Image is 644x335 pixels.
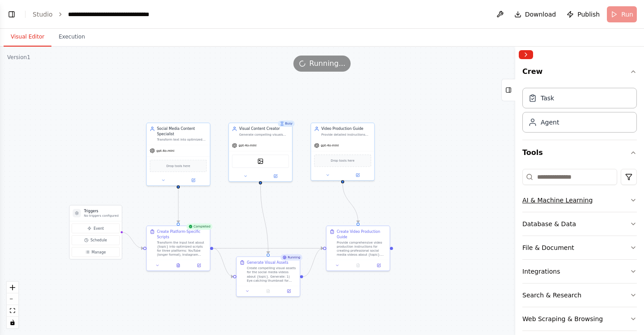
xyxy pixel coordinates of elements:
button: Download [511,6,560,22]
div: TriggersNo triggers configuredEventScheduleManage [69,205,122,260]
div: Generate Visual Assets [247,260,288,265]
div: Video Production GuideProvide detailed instructions and technical specifications for converting t... [310,123,375,181]
div: Running [280,254,302,261]
div: Search & Research [522,291,581,300]
div: Provide detailed instructions and technical specifications for converting text and images into pr... [321,133,371,137]
button: Crew [522,63,637,84]
button: AI & Machine Learning [522,189,637,212]
span: Manage [92,249,106,254]
button: No output available [257,288,279,294]
img: DallETool [257,158,263,164]
span: Publish [577,10,600,19]
div: Task [541,94,554,103]
button: zoom in [7,282,18,293]
p: No triggers configured [84,214,119,218]
div: Crew [522,84,637,140]
g: Edge from 38a38aad-1719-4b73-9f88-a8113b2eee76 to 765e4b96-62ab-45c8-8346-5a81c1bb13ee [176,189,181,223]
div: Completed [186,223,212,230]
button: Open in side panel [179,177,208,184]
span: Running... [309,58,346,69]
div: Create Video Production GuideProvide comprehensive video production instructions for creating pro... [326,226,390,271]
div: Social Media Content SpecialistTransform text into optimized scripts for different social media p... [146,123,211,186]
button: Tools [522,140,637,165]
g: Edge from 558677d5-418e-437e-a916-b587b4df8a6a to 785e2069-d317-441e-99bf-41056ea3e715 [258,185,271,253]
button: Event [72,223,119,233]
span: Drop tools here [166,163,190,168]
button: View output [167,262,189,269]
div: Database & Data [522,219,576,228]
button: toggle interactivity [7,317,18,328]
nav: breadcrumb [33,10,180,19]
div: BusyVisual Content CreatorGenerate compelling visuals and images to accompany social media video ... [229,123,293,182]
div: Transform text into optimized scripts for different social media platforms like YouTube, Instagra... [157,137,207,142]
div: Integrations [522,267,560,276]
button: zoom out [7,293,18,305]
button: Visual Editor [4,28,51,47]
span: gpt-4o-mini [239,143,257,147]
div: Social Media Content Specialist [157,126,207,137]
div: Create compelling visual assets for the social media videos about {topic}. Generate: 1) Eye-catch... [247,266,297,283]
g: Edge from 785e2069-d317-441e-99bf-41056ea3e715 to 5fc97e28-d6d3-4f8e-8903-21e6b194e0a7 [303,246,323,279]
div: Version 1 [7,54,30,61]
span: Event [93,226,104,231]
button: Database & Data [522,212,637,236]
button: Open in side panel [261,173,290,179]
a: Studio [33,11,53,18]
g: Edge from a9def132-3975-40c0-aab3-2d3296d9b6f9 to 5fc97e28-d6d3-4f8e-8903-21e6b194e0a7 [340,183,360,223]
div: Provide comprehensive video production instructions for creating professional social media videos... [337,241,386,257]
button: File & Document [522,236,637,259]
button: Integrations [522,260,637,283]
span: Schedule [90,238,107,243]
g: Edge from 765e4b96-62ab-45c8-8346-5a81c1bb13ee to 5fc97e28-d6d3-4f8e-8903-21e6b194e0a7 [213,246,323,251]
button: Toggle Sidebar [512,47,519,335]
button: Manage [72,247,119,257]
g: Edge from triggers to 765e4b96-62ab-45c8-8346-5a81c1bb13ee [121,230,143,251]
div: File & Document [522,243,574,252]
button: Open in side panel [370,262,387,269]
div: CompletedCreate Platform-Specific ScriptsTransform the input text about {topic} into optimized sc... [146,226,211,271]
span: Download [525,10,556,19]
button: Web Scraping & Browsing [522,307,637,331]
span: gpt-4o-mini [321,143,339,147]
div: Agent [541,118,559,127]
button: Search & Research [522,283,637,307]
button: Show left sidebar [5,8,18,21]
div: Web Scraping & Browsing [522,314,603,323]
div: React Flow controls [7,282,18,328]
g: Edge from 765e4b96-62ab-45c8-8346-5a81c1bb13ee to 785e2069-d317-441e-99bf-41056ea3e715 [213,246,233,279]
button: Open in side panel [280,288,297,294]
div: Video Production Guide [321,126,371,131]
button: fit view [7,305,18,317]
button: Publish [563,6,603,22]
button: Open in side panel [190,262,208,269]
h3: Triggers [84,209,119,214]
button: Open in side panel [343,172,372,178]
button: Collapse right sidebar [519,50,533,59]
span: Drop tools here [331,158,355,163]
div: AI & Machine Learning [522,196,593,205]
button: No output available [347,262,369,269]
button: Schedule [72,235,119,245]
div: Create Platform-Specific Scripts [157,229,207,240]
div: Generate compelling visuals and images to accompany social media video content about {topic}, cre... [239,133,289,137]
div: RunningGenerate Visual AssetsCreate compelling visual assets for the social media videos about {t... [236,256,301,296]
span: gpt-4o-mini [157,149,174,153]
div: Transform the input text about {topic} into optimized scripts for three platforms: YouTube (longe... [157,241,207,257]
button: Execution [51,28,92,47]
div: Create Video Production Guide [337,229,386,240]
div: Busy [278,120,294,127]
div: Visual Content Creator [239,126,289,131]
